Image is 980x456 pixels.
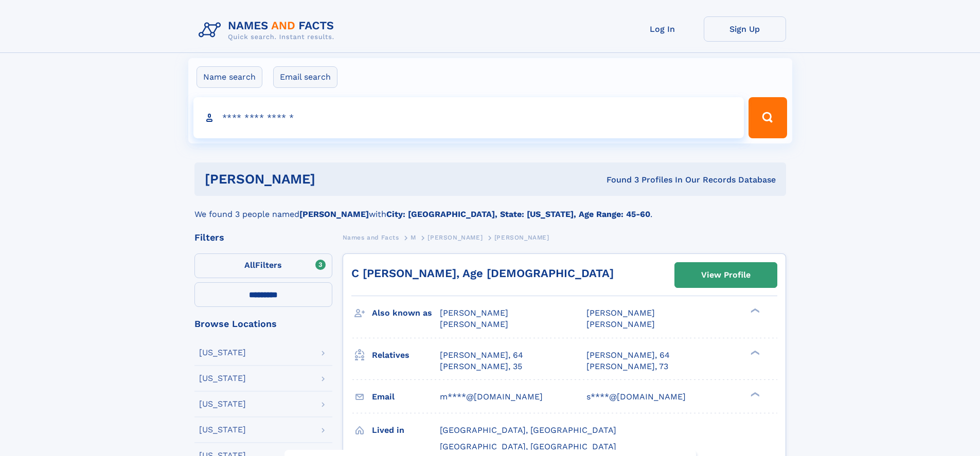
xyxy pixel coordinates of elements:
[299,209,369,219] b: [PERSON_NAME]
[199,400,246,408] div: [US_STATE]
[586,361,668,372] a: [PERSON_NAME], 73
[194,253,332,278] label: Filters
[194,233,332,242] div: Filters
[440,350,523,361] a: [PERSON_NAME], 64
[372,304,440,322] h3: Also known as
[461,174,776,186] div: Found 3 Profiles In Our Records Database
[494,234,549,241] span: [PERSON_NAME]
[440,308,508,318] span: [PERSON_NAME]
[411,231,416,244] a: M
[194,319,332,329] div: Browse Locations
[440,319,508,329] span: [PERSON_NAME]
[194,16,343,44] img: Logo Names and Facts
[748,307,760,314] div: ❯
[440,425,616,435] span: [GEOGRAPHIC_DATA], [GEOGRAPHIC_DATA]
[372,388,440,406] h3: Email
[343,231,399,244] a: Names and Facts
[197,66,262,88] label: Name search
[194,196,786,221] div: We found 3 people named with .
[372,422,440,439] h3: Lived in
[199,426,246,434] div: [US_STATE]
[440,442,616,451] span: [GEOGRAPHIC_DATA], [GEOGRAPHIC_DATA]
[351,267,614,280] a: C [PERSON_NAME], Age [DEMOGRAPHIC_DATA]
[586,308,655,318] span: [PERSON_NAME]
[427,231,483,244] a: [PERSON_NAME]
[199,349,246,357] div: [US_STATE]
[193,97,744,138] input: search input
[748,391,760,397] div: ❯
[748,349,760,356] div: ❯
[205,173,461,186] h1: [PERSON_NAME]
[372,346,440,364] h3: Relatives
[273,66,337,88] label: Email search
[675,263,777,287] a: View Profile
[749,97,787,138] button: Search Button
[701,263,751,287] div: View Profile
[621,16,704,42] a: Log In
[440,361,522,372] a: [PERSON_NAME], 35
[199,374,246,382] div: [US_STATE]
[427,234,483,241] span: [PERSON_NAME]
[704,16,786,42] a: Sign Up
[244,260,255,270] span: All
[586,319,655,329] span: [PERSON_NAME]
[411,234,416,241] span: M
[386,209,650,219] b: City: [GEOGRAPHIC_DATA], State: [US_STATE], Age Range: 45-60
[586,350,670,361] a: [PERSON_NAME], 64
